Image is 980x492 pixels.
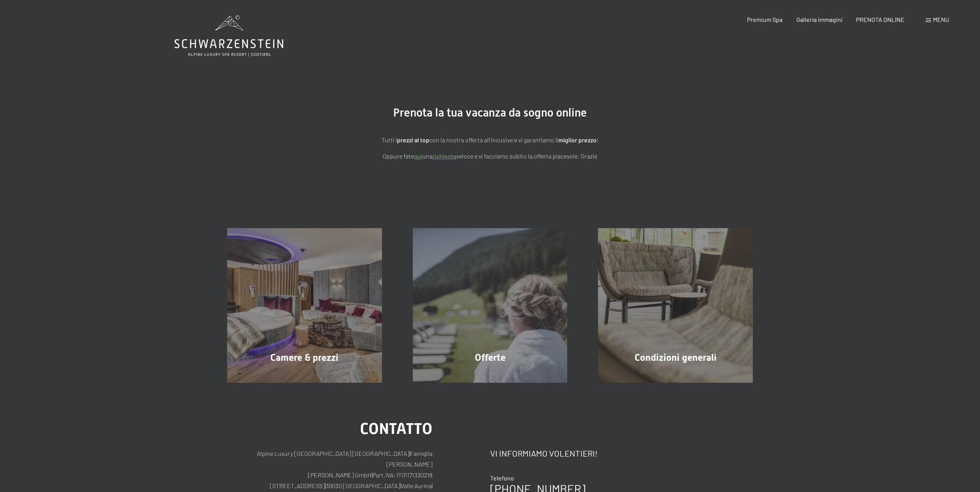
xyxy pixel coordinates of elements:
[409,450,410,457] span: |
[212,228,397,383] a: Vacanze in Trentino Alto Adige all'Hotel Schwarzenstein Camere & prezzi
[796,16,843,23] a: Galleria immagini
[475,352,506,363] span: Offerte
[325,482,326,489] span: |
[393,106,587,119] span: Prenota la tua vacanza da sogno online
[432,482,432,489] span: |
[400,482,401,489] span: |
[298,135,683,145] p: Tutti i con la nostra offerta all'incusive e vi garantiamo il !
[490,474,514,482] span: Telefono
[558,136,596,143] strong: miglior prezzo
[360,420,432,438] span: Contatto
[270,352,338,363] span: Camere & prezzi
[490,448,598,458] span: Vi informiamo volentieri!
[933,16,949,23] span: Menu
[583,228,768,383] a: Vacanze in Trentino Alto Adige all'Hotel Schwarzenstein Condizioni generali
[635,352,717,363] span: Condizioni generali
[397,136,429,143] strong: prezzi al top
[747,16,782,23] a: Premium Spa
[372,471,372,479] span: |
[432,152,456,160] a: richiesta
[298,151,683,161] p: Oppure fate una veloce e vi facciamo subito la offerta piacevole. Grazie
[397,228,583,383] a: Vacanze in Trentino Alto Adige all'Hotel Schwarzenstein Offerte
[856,16,905,23] a: PRENOTA ONLINE
[414,152,422,160] a: quì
